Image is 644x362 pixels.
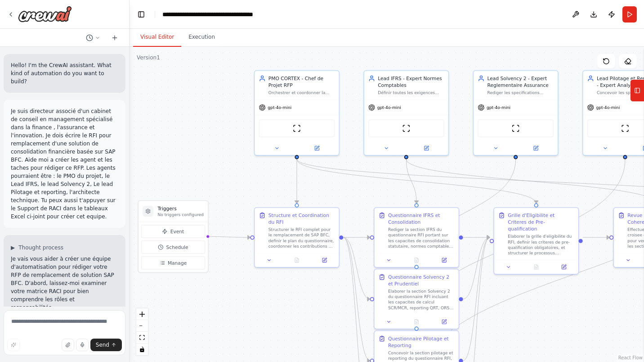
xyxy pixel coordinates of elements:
button: No output available [402,318,431,326]
img: ScrapeWebsiteTool [512,124,520,132]
g: Edge from triggers to 1db29f6f-0d10-4fda-a584-dd119d049093 [207,233,250,241]
div: Structure et Coordination du RFIStructurer le RFI complet pour le remplacement de SAP BFC, defini... [254,207,340,268]
g: Edge from a8b999aa-586d-4059-aa37-7b27e0c55551 to be03b38f-28be-40a5-8ec5-b92e1d78ed08 [583,234,609,241]
div: Lead IFRS - Expert Normes Comptables [378,75,444,88]
button: Open in side panel [297,144,336,152]
button: zoom out [136,320,148,332]
button: Open in side panel [552,263,576,271]
p: Hello! I'm the CrewAI assistant. What kind of automation do you want to build? [11,61,118,86]
span: gpt-4o-mini [596,105,620,110]
button: Execution [181,28,222,47]
button: Event [141,225,205,238]
button: zoom in [136,308,148,320]
button: Start a new chat [107,32,122,43]
span: Thought process [18,244,63,251]
div: Structurer le RFI complet pour le remplacement de SAP BFC, definir le plan du questionnaire, coor... [268,227,335,249]
div: Structure et Coordination du RFI [268,212,335,226]
button: ▶Thought process [11,244,63,251]
button: No output available [282,256,311,264]
span: Schedule [166,244,188,250]
g: Edge from 242ab6d7-66f3-4f64-b418-d20380e92da0 to 1db29f6f-0d10-4fda-a584-dd119d049093 [293,159,300,203]
div: Grille d'Eligibilite et Criteres de Pre-qualification [508,212,574,233]
div: Rediger la section IFRS du questionnaire RFI portant sur les capacites de consolidation statutair... [388,227,455,249]
div: Version 1 [137,54,160,61]
div: Elaborer la section Solvency 2 du questionnaire RFI incluant les capacites de calcul SCR/MCR, rep... [388,289,455,311]
img: ScrapeWebsiteTool [402,124,410,132]
span: gpt-4o-mini [377,105,401,110]
button: Open in side panel [313,256,336,264]
button: Schedule [141,240,205,253]
span: gpt-4o-mini [487,105,510,110]
button: No output available [522,263,550,271]
div: PMO CORTEX - Chef de Projet RFPOrchestrer et coordonner la rédaction du RFP pour le remplacement ... [254,70,340,156]
button: Open in side panel [432,256,456,264]
div: TriggersNo triggers configuredEventScheduleManage [138,200,208,273]
button: Click to speak your automation idea [76,339,89,351]
button: Visual Editor [133,28,181,47]
g: Edge from 1db29f6f-0d10-4fda-a584-dd119d049093 to d892fb1f-3dd1-4125-9fe9-a596ebd9c350 [343,234,370,303]
g: Edge from d892fb1f-3dd1-4125-9fe9-a596ebd9c350 to a8b999aa-586d-4059-aa37-7b27e0c55551 [463,234,490,303]
div: Définir toutes les exigences fonctionnelles et techniques liées aux normes IFRS dans le RFP. Spéc... [378,90,444,95]
div: Rediger les specifications Solvency 2 du RFP, incluant les exigences de calcul du SCR, MCR, repor... [487,90,554,95]
div: Grille d'Eligibilite et Criteres de Pre-qualificationElaborer la grille d'eligibilite du RFI, def... [493,207,579,275]
div: Lead Solvency 2 - Expert Reglementaire Assurance [487,75,554,88]
div: Lead IFRS - Expert Normes ComptablesDéfinir toutes les exigences fonctionnelles et techniques lié... [363,70,449,156]
div: Questionnaire IFRS et Consolidation [388,212,455,226]
button: Upload files [62,339,74,351]
div: Questionnaire Pilotage et Reporting [388,335,455,348]
h3: Triggers [157,205,203,212]
button: toggle interactivity [136,344,148,355]
div: PMO CORTEX - Chef de Projet RFP [268,75,335,88]
button: Manage [141,256,205,269]
div: Elaborer la grille d'eligibilite du RFI, definir les criteres de pre-qualification obligatoires, ... [508,234,574,256]
button: Switch to previous chat [82,32,104,43]
button: Hide left sidebar [135,8,148,21]
g: Edge from 1db29f6f-0d10-4fda-a584-dd119d049093 to 39ab4f95-99fa-4020-96b8-b3c43e61497f [343,234,370,241]
p: Je vais vous aider à créer une équipe d'automatisation pour rédiger votre RFP de remplacement de ... [11,255,118,312]
button: Improve this prompt [7,339,20,351]
div: Questionnaire Solvency 2 et PrudentielElaborer la section Solvency 2 du questionnaire RFI incluan... [374,269,459,330]
button: Send [90,339,122,351]
div: Questionnaire IFRS et ConsolidationRediger la section IFRS du questionnaire RFI portant sur les c... [374,207,459,268]
img: ScrapeWebsiteTool [293,124,301,132]
img: Logo [18,6,72,22]
span: Manage [168,259,187,266]
button: fit view [136,332,148,344]
g: Edge from 242ab6d7-66f3-4f64-b418-d20380e92da0 to a8b999aa-586d-4059-aa37-7b27e0c55551 [293,159,540,203]
button: No output available [402,256,431,264]
div: Lead Solvency 2 - Expert Reglementaire AssuranceRediger les specifications Solvency 2 du RFP, inc... [473,70,559,156]
g: Edge from 39ab4f95-99fa-4020-96b8-b3c43e61497f to a8b999aa-586d-4059-aa37-7b27e0c55551 [463,234,490,241]
nav: breadcrumb [162,10,253,19]
a: React Flow attribution [618,355,643,360]
img: ScrapeWebsiteTool [621,124,629,132]
button: Open in side panel [432,318,456,326]
span: Send [96,341,109,348]
span: gpt-4o-mini [268,105,291,110]
div: Orchestrer et coordonner la rédaction du RFP pour le remplacement de SAP BFC, en s'assurant que t... [268,90,335,95]
p: Je suis directeur associé d'un cabinet de conseil en management spécialisé dans la finance , l'as... [11,107,118,221]
button: Open in side panel [516,144,555,152]
div: Questionnaire Solvency 2 et Prudentiel [388,273,455,287]
button: Open in side panel [407,144,446,152]
span: ▶ [11,244,15,251]
span: Event [170,228,184,235]
g: Edge from 7cdc84f8-e3f2-43a4-9bd7-cd36a54b16a5 to d892fb1f-3dd1-4125-9fe9-a596ebd9c350 [413,159,519,265]
p: No triggers configured [157,212,203,217]
div: React Flow controls [136,308,148,355]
